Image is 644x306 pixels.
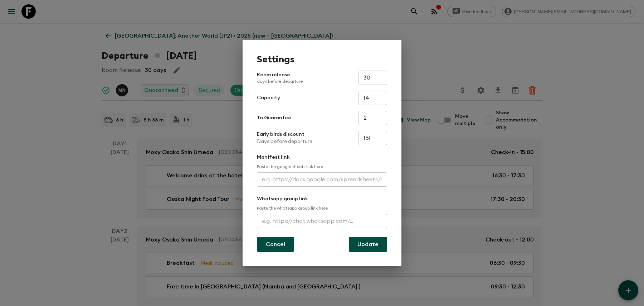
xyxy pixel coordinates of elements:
input: e.g. 14 [358,91,387,105]
p: Capacity [257,94,280,101]
button: Update [349,237,387,252]
p: Room release [257,71,303,84]
p: Paste the google sheets link here [257,164,387,169]
p: days before departure [257,78,303,84]
p: Days before departure. [257,138,313,145]
input: e.g. https://docs.google.com/spreadsheets/d/1P7Zz9v8J0vXy1Q/edit#gid=0 [257,172,387,187]
button: Cancel [257,237,294,252]
p: Whatsapp group link [257,195,387,202]
input: e.g. 30 [358,71,387,85]
p: To Guarantee [257,114,291,121]
p: Paste the whatsapp group link here [257,205,387,211]
input: e.g. https://chat.whatsapp.com/... [257,214,387,228]
h1: Settings [257,54,387,65]
input: e.g. 180 [358,131,387,145]
p: Manifest link [257,154,387,161]
input: e.g. 4 [358,111,387,125]
p: Early birds discount [257,131,313,138]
